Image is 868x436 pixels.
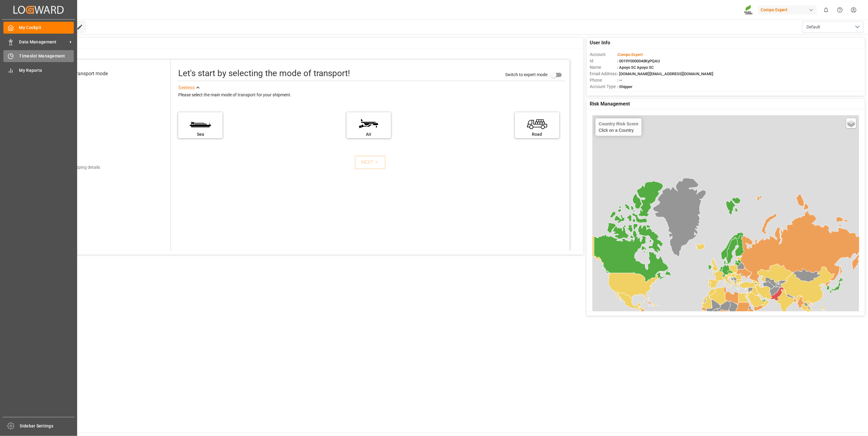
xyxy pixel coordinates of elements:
[505,72,548,77] span: Switch to expert mode
[590,51,617,58] span: Account
[758,4,819,16] button: Compo Expert
[617,59,660,63] span: : 0019Y000004dKyPQAU
[807,24,821,30] span: Default
[617,65,654,70] span: : Apoyo SC Apoyo SC
[618,52,643,57] span: Compo Expert
[802,21,863,33] button: open menu
[819,3,833,17] button: show 0 new notifications
[758,6,817,14] div: Compo Expert
[590,83,617,90] span: Account Type
[60,70,108,77] div: Select transport mode
[3,22,74,34] a: My Cockpit
[590,71,617,77] span: Email Address
[181,131,220,138] div: Sea
[590,77,617,83] span: Phone
[62,164,100,171] div: Add shipping details
[617,84,633,89] span: : Shipper
[744,5,754,15] img: Screenshot%202023-09-29%20at%2010.02.21.png_1712312052.png
[590,100,630,108] span: Risk Management
[590,39,610,46] span: User Info
[3,64,74,76] a: My Reports
[617,72,713,76] span: : [DOMAIN_NAME][EMAIL_ADDRESS][DOMAIN_NAME]
[19,53,74,59] span: Timeslot Management
[599,121,638,126] h4: Country Risk Score
[518,131,556,138] div: Road
[361,159,380,166] div: NEXT
[3,50,74,62] a: Timeslot Management
[617,78,622,83] span: : —
[846,118,856,128] a: Layers
[19,39,68,45] span: Data Management
[599,121,638,133] div: Click on a Country
[833,3,847,17] button: Help Center
[355,156,385,169] button: NEXT
[178,67,350,80] div: Let's start by selecting the mode of transport!
[350,131,388,138] div: Air
[590,58,617,64] span: Id
[178,84,195,91] div: See less
[19,67,74,74] span: My Reports
[178,91,565,99] div: Please select the main mode of transport for your shipment.
[20,423,75,429] span: Sidebar Settings
[617,52,643,57] span: :
[19,24,74,31] span: My Cockpit
[590,64,617,71] span: Name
